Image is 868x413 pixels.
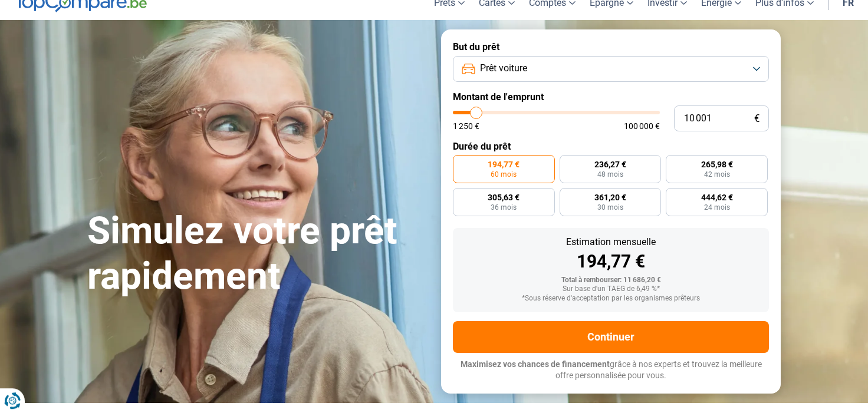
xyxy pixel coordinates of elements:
[701,160,733,168] span: 265,98 €
[594,160,626,168] span: 236,27 €
[624,122,660,130] span: 100 000 €
[701,193,733,201] span: 444,62 €
[597,171,623,178] span: 48 mois
[453,141,769,152] label: Durée du prêt
[462,237,759,247] div: Estimation mensuelle
[754,114,759,124] span: €
[462,295,759,303] div: *Sous réserve d'acceptation par les organismes prêteurs
[461,359,610,369] span: Maximisez vos chances de financement
[597,204,623,211] span: 30 mois
[594,193,626,201] span: 361,20 €
[462,285,759,293] div: Sur base d'un TAEG de 6,49 %*
[462,253,759,270] div: 194,77 €
[453,359,769,382] p: grâce à nos experts et trouvez la meilleure offre personnalisée pour vous.
[453,321,769,353] button: Continuer
[87,209,427,299] h1: Simulez votre prêt rapidement
[480,62,527,75] span: Prêt voiture
[491,204,517,211] span: 36 mois
[704,171,730,178] span: 42 mois
[488,160,520,168] span: 194,77 €
[453,56,769,82] button: Prêt voiture
[453,91,769,103] label: Montant de l'emprunt
[453,122,479,130] span: 1 250 €
[491,171,517,178] span: 60 mois
[704,204,730,211] span: 24 mois
[488,193,520,201] span: 305,63 €
[453,41,769,52] label: But du prêt
[462,276,759,285] div: Total à rembourser: 11 686,20 €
